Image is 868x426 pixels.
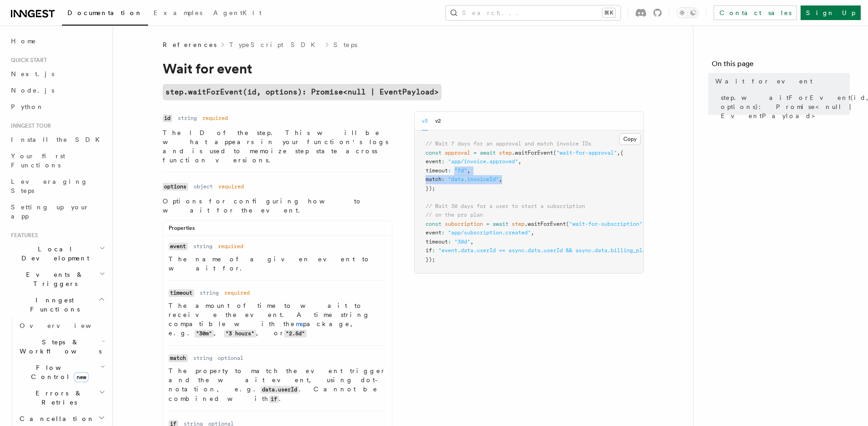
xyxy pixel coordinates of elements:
[7,173,107,199] a: Leveraging Steps
[11,36,36,46] span: Home
[7,292,107,317] button: Inngest Functions
[11,70,54,78] span: Next.js
[218,354,243,362] dd: optional
[11,136,105,143] span: Install the SDK
[446,5,621,20] button: Search...⌘K
[677,7,699,18] button: Toggle dark mode
[261,386,299,394] code: data.userId
[163,128,392,165] p: The ID of the step. This will be what appears in your function's logs and is used to memoize step...
[16,414,95,423] span: Cancellation
[569,221,642,227] span: "wait-for-subscription"
[11,203,89,220] span: Setting up your app
[442,229,445,236] span: :
[193,354,212,362] dd: string
[473,150,477,156] span: =
[16,389,99,407] span: Errors & Retries
[7,270,99,288] span: Events & Triggers
[62,3,148,26] a: Documentation
[16,317,107,334] a: Overview
[556,150,617,156] span: "wait-for-approval"
[229,40,321,49] a: TypeScript SDK
[426,140,591,147] span: // Wait 7 days for an approval and match invoice IDs
[169,354,188,362] code: match
[426,150,442,156] span: const
[169,366,386,404] p: The property to match the event trigger and the wait event, using dot-notation, e.g. . Cannot be ...
[193,243,212,250] dd: string
[426,203,585,209] span: // Wait 30 days for a user to start a subscription
[531,229,534,236] span: ,
[7,199,107,224] a: Setting up your app
[712,58,850,73] h4: On this page
[154,9,202,16] span: Examples
[445,221,483,227] span: subscription
[801,5,861,20] a: Sign Up
[163,60,527,77] h1: Wait for event
[438,247,681,254] span: "event.data.userId == async.data.userId && async.data.billing_plan == 'pro'"
[7,148,107,173] a: Your first Functions
[169,255,386,273] p: The name of a given event to wait for.
[426,158,442,165] span: event
[512,150,553,156] span: .waitForEvent
[169,243,188,250] code: event
[163,84,442,100] a: step.waitForEvent(id, options): Promise<null | EventPayload>
[11,178,88,194] span: Leveraging Steps
[518,158,521,165] span: ,
[7,82,107,99] a: Node.js
[178,114,197,122] dd: string
[7,244,99,263] span: Local Development
[426,256,435,263] span: });
[20,322,113,329] span: Overview
[470,239,473,245] span: ,
[269,395,279,403] code: if
[7,99,107,115] a: Python
[445,150,470,156] span: approval
[16,338,102,356] span: Steps & Workflows
[284,330,307,338] code: "2.5d"
[426,239,448,245] span: timeout
[426,167,448,174] span: timeout
[480,150,496,156] span: await
[7,296,98,314] span: Inngest Functions
[426,176,442,182] span: match
[619,133,641,145] button: Copy
[148,3,208,25] a: Examples
[7,131,107,148] a: Install the SDK
[426,247,432,254] span: if
[213,9,262,16] span: AgentKit
[426,229,442,236] span: event
[200,289,219,296] dd: string
[7,266,107,292] button: Events & Triggers
[218,183,244,190] dd: required
[426,221,442,227] span: const
[499,150,512,156] span: step
[7,241,107,266] button: Local Development
[16,385,107,410] button: Errors & Retries
[7,232,38,239] span: Features
[566,221,569,227] span: (
[7,57,47,64] span: Quick start
[435,112,441,130] button: v2
[717,89,850,124] a: step.waitForEvent(id, options): Promise<null | EventPayload>
[16,359,107,385] button: Flow Controlnew
[74,372,89,382] span: new
[442,158,445,165] span: :
[553,150,556,156] span: (
[163,224,392,236] div: Properties
[448,229,531,236] span: "app/subscription.created"
[467,167,470,174] span: ,
[194,183,213,190] dd: object
[11,87,54,94] span: Node.js
[454,239,470,245] span: "30d"
[454,167,467,174] span: "7d"
[617,150,620,156] span: ,
[442,176,445,182] span: :
[602,8,615,17] kbd: ⌘K
[195,330,214,338] code: "30m"
[7,33,107,49] a: Home
[163,183,188,191] code: options
[7,122,51,130] span: Inngest tour
[224,289,250,296] dd: required
[512,221,524,227] span: step
[486,221,489,227] span: =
